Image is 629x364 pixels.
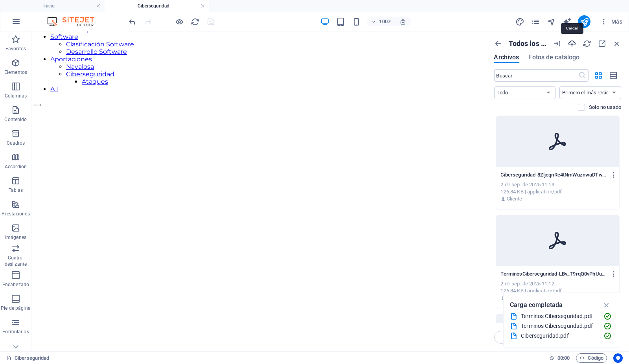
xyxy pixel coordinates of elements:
p: Columnas [5,93,27,99]
p: Favoritos [6,46,26,52]
button: undo [128,17,137,26]
i: Mostrar todas las carpetas [494,39,503,48]
div: 126.84 KB | application/pdf [501,188,615,195]
p: Solo muestra los archivos que no están usándose en el sitio web. Los archivos añadidos durante es... [589,104,621,111]
button: Código [576,353,607,363]
div: Terminos Ciberseguridad.pdf [521,322,597,331]
p: Tablas [9,187,23,193]
i: Publicar [580,17,589,26]
div: Ciberseguridad.pdf [521,331,597,340]
i: Páginas (Ctrl+Alt+S) [531,17,540,26]
i: Deshacer: Cambiar distancia (Ctrl+Z) [128,17,137,26]
i: Cerrar [612,39,621,48]
h6: 100% [379,17,392,26]
button: reload [191,17,200,26]
button: navigator [546,17,556,26]
h6: Tiempo de la sesión [549,353,570,363]
span: : [563,355,564,361]
button: pages [531,17,540,26]
p: Contenido [4,116,27,123]
div: Terminos Ciberseguridad.pdf [521,312,597,321]
i: Diseño (Ctrl+Alt+Y) [515,17,524,26]
div: 126.84 KB | application/pdf [501,287,615,294]
input: Buscar [494,69,578,82]
p: Cuadros [7,140,25,146]
p: Carga completada [510,300,563,310]
span: 00 00 [557,353,570,363]
i: Al redimensionar, ajustar el nivel de zoom automáticamente para ajustarse al dispositivo elegido. [399,18,406,25]
button: Más [597,15,625,28]
i: Importación de URL [553,39,561,48]
span: Fotos de catálogo [528,53,579,62]
button: text_generator [562,17,572,26]
i: Maximizar [598,39,606,48]
button: Usercentrics [613,353,623,363]
button: design [515,17,524,26]
p: Todos los archivos [509,39,547,48]
h4: Ciberseguridad [105,2,209,10]
i: Navegador [547,17,556,26]
p: TerminosCiberseguridad-LBv_T9rqQ0vPhUuNOKIuew.pdf [501,270,607,278]
i: AI Writer [563,17,572,26]
i: Volver a cargar página [191,17,200,26]
p: Accordion [5,164,27,170]
p: Ciberseguridad-8ZljeqnRe4tNmWuznwaDTw.pdf [501,171,607,178]
span: Más [600,18,622,26]
p: Pie de página [1,305,30,311]
span: Código [579,353,603,363]
p: Encabezado [2,281,29,288]
div: 2 de sep. de 2025 11:12 [501,280,615,287]
img: Editor Logo [45,17,104,26]
p: Imágenes [5,234,26,241]
p: Formularios [2,329,29,335]
a: Haz clic para cancelar la selección y doble clic para abrir páginas [6,353,49,363]
button: publish [578,15,590,28]
p: Elementos [4,69,27,75]
i: Volver a cargar [583,39,591,48]
p: Cliente [507,195,522,202]
div: 2 de sep. de 2025 11:13 [501,181,615,188]
p: Prestaciones [2,211,29,217]
button: 100% [367,17,395,26]
span: Archivos [494,53,519,62]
